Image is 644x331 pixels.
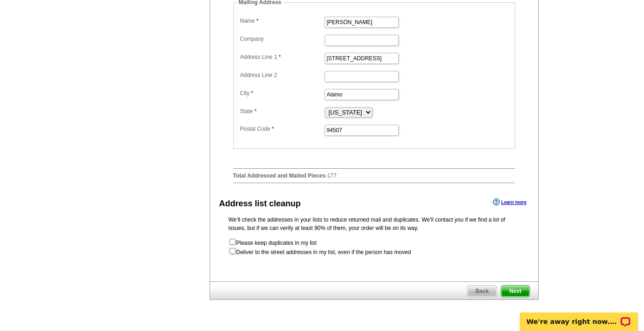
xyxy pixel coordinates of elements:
p: We’ll check the addresses in your lists to reduce returned mail and duplicates. We’ll contact you... [229,216,520,232]
a: Learn more [493,198,526,206]
span: Back [467,286,497,297]
div: Address list cleanup [219,197,301,210]
label: Address Line 1 [240,53,324,61]
iframe: LiveChat chat widget [514,302,644,331]
label: Company [240,35,324,43]
label: City [240,89,324,97]
span: 177 [327,172,337,179]
form: Please keep duplicates in my list Deliver to the street addresses in my list, even if the person ... [229,238,520,256]
label: Address Line 2 [240,71,324,79]
label: State [240,107,324,115]
a: Back [467,285,497,297]
label: Name [240,17,324,25]
strong: Total Addressed and Mailed Pieces [233,172,325,179]
span: Next [501,286,529,297]
label: Postal Code [240,125,324,133]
